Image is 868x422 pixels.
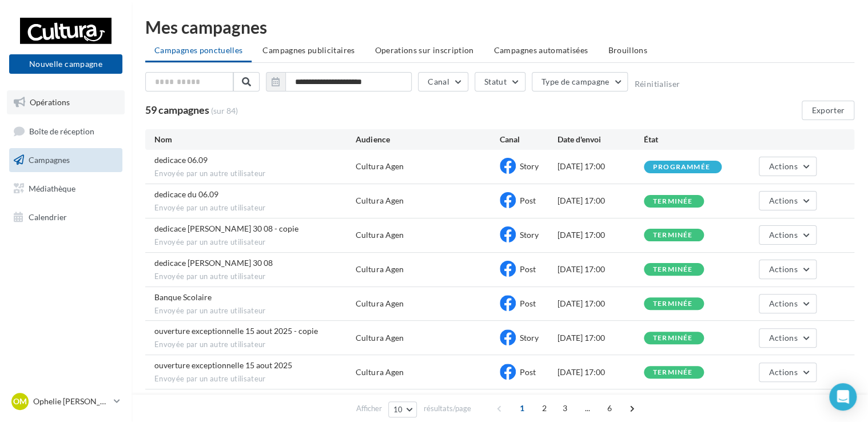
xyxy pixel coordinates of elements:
span: Envoyée par un autre utilisateur [154,237,356,248]
div: Nom [154,134,356,145]
span: Boîte de réception [29,126,94,136]
div: terminée [653,335,693,342]
span: ... [578,399,596,417]
span: 2 [535,399,554,417]
button: Réinitialiser [634,79,680,89]
span: Opérations [30,97,70,107]
span: Actions [769,367,797,377]
div: Cultura Agen [356,332,403,344]
span: Actions [769,196,797,205]
button: Exporter [802,101,854,120]
div: Cultura Agen [356,229,403,241]
span: Story [520,230,539,240]
span: (sur 84) [211,105,238,117]
a: Campagnes [7,148,125,172]
span: Campagnes automatisées [494,45,588,55]
div: terminée [653,198,693,205]
a: Opérations [7,90,125,114]
div: [DATE] 17:00 [558,332,644,344]
span: Actions [769,333,797,343]
div: terminée [653,266,693,273]
span: ouverture exceptionnelle 15 aout 2025 - copie [154,326,318,336]
div: [DATE] 17:00 [558,264,644,275]
div: Cultura Agen [356,264,403,275]
div: Open Intercom Messenger [829,383,857,411]
button: Canal [418,72,468,91]
button: Actions [759,363,816,382]
span: Envoyée par un autre utilisateur [154,203,356,213]
span: Envoyée par un autre utilisateur [154,169,356,179]
span: Post [520,367,536,377]
button: Statut [475,72,525,91]
span: Actions [769,230,797,240]
div: Canal [500,134,558,145]
span: Médiathèque [29,184,75,193]
span: Post [520,196,536,205]
span: dedicace Roland Martin 30 08 [154,258,273,268]
span: Brouillons [608,45,647,55]
span: Story [520,161,539,171]
div: [DATE] 17:00 [558,195,644,206]
span: Envoyée par un autre utilisateur [154,272,356,282]
span: dedicace du 06.09 [154,189,218,199]
button: Actions [759,294,816,313]
span: Envoyée par un autre utilisateur [154,306,356,316]
span: Actions [769,298,797,308]
span: 10 [393,405,403,414]
div: Mes campagnes [145,18,854,35]
a: Calendrier [7,205,125,229]
button: Type de campagne [532,72,628,91]
span: dedicace Roland Martin 30 08 - copie [154,224,298,233]
span: Operations sur inscription [375,45,473,55]
div: [DATE] 17:00 [558,367,644,378]
span: résultats/page [423,403,471,414]
button: Actions [759,191,816,210]
span: Post [520,264,536,274]
span: Post [520,298,536,308]
span: Campagnes [29,155,70,165]
div: [DATE] 17:00 [558,298,644,309]
span: 1 [513,399,531,417]
span: 6 [600,399,619,417]
div: terminée [653,369,693,376]
div: Audience [356,134,500,145]
button: Nouvelle campagne [9,54,122,74]
button: 10 [388,401,417,417]
a: Boîte de réception [7,119,125,144]
button: Actions [759,260,816,279]
span: dedicace 06.09 [154,155,208,165]
button: Actions [759,225,816,245]
a: Médiathèque [7,177,125,201]
span: Envoyée par un autre utilisateur [154,340,356,350]
div: terminée [653,300,693,308]
span: Envoyée par un autre utilisateur [154,374,356,384]
div: Cultura Agen [356,367,403,378]
span: Actions [769,264,797,274]
button: Actions [759,328,816,348]
span: Campagnes publicitaires [262,45,355,55]
span: Afficher [356,403,382,414]
div: programmée [653,164,710,171]
span: ouverture exceptionnelle 15 aout 2025 [154,360,292,370]
span: Calendrier [29,212,67,221]
div: [DATE] 17:00 [558,161,644,172]
span: 59 campagnes [145,103,209,116]
div: [DATE] 17:00 [558,229,644,241]
div: Cultura Agen [356,298,403,309]
div: terminée [653,232,693,239]
div: Cultura Agen [356,161,403,172]
span: OM [13,396,27,407]
div: État [644,134,730,145]
a: OM Ophelie [PERSON_NAME] [9,391,122,412]
button: Actions [759,157,816,176]
span: Story [520,333,539,343]
span: Banque Scolaire [154,292,212,302]
span: 3 [556,399,574,417]
span: Actions [769,161,797,171]
div: Date d'envoi [558,134,644,145]
p: Ophelie [PERSON_NAME] [33,396,109,407]
div: Cultura Agen [356,195,403,206]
